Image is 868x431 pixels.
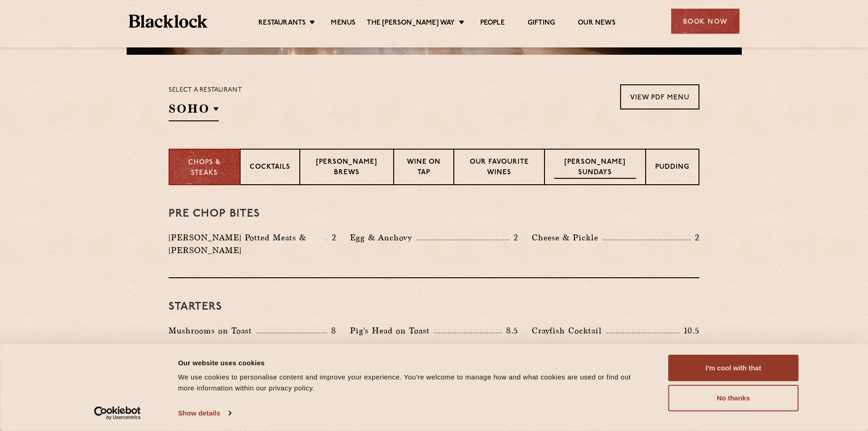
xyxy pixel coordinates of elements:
p: Cheese & Pickle [532,231,603,244]
p: 8.5 [502,325,518,337]
p: Pig's Head on Toast [350,324,434,337]
a: Menus [331,19,355,29]
p: 10.5 [679,325,699,337]
p: 2 [690,232,699,244]
p: 2 [509,232,518,244]
div: We use cookies to personalise content and improve your experience. You're welcome to manage how a... [178,372,648,394]
h3: Pre Chop Bites [169,208,699,220]
p: Mushrooms on Toast [169,324,257,337]
h3: Starters [169,301,699,313]
a: View PDF Menu [620,84,699,109]
p: [PERSON_NAME] Potted Meats & [PERSON_NAME] [169,231,326,257]
p: [PERSON_NAME] Brews [309,157,384,179]
a: Show details [178,406,231,420]
div: Our website uses cookies [178,357,648,368]
button: I'm cool with that [668,355,799,381]
p: 8 [327,325,336,337]
p: 2 [327,232,336,244]
div: Book Now [671,9,740,34]
p: Egg & Anchovy [350,231,416,244]
p: [PERSON_NAME] Sundays [554,157,636,179]
button: No thanks [668,385,799,411]
p: Cocktails [250,162,290,174]
p: Crayfish Cocktail [532,324,606,337]
p: Pudding [655,162,689,174]
a: People [480,19,505,29]
a: Usercentrics Cookiebot - opens in a new window [77,406,157,420]
h2: SOHO [169,101,219,121]
img: BL_Textured_Logo-footer-cropped.svg [129,15,208,28]
p: Select a restaurant [169,84,242,96]
a: Restaurants [258,19,306,29]
p: Our favourite wines [463,157,535,179]
p: Chops & Steaks [179,158,231,178]
a: Gifting [528,19,555,29]
a: Our News [578,19,616,29]
a: The [PERSON_NAME] Way [367,19,455,29]
p: Wine on Tap [403,157,444,179]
